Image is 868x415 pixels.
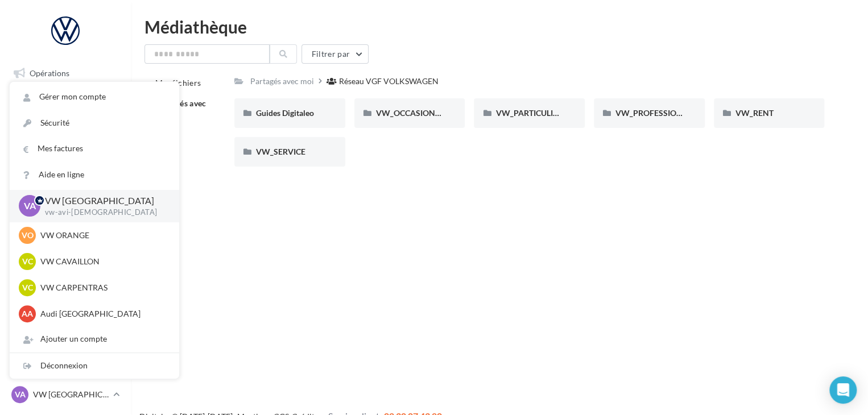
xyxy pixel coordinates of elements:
[10,353,179,379] div: Déconnexion
[256,108,314,118] span: Guides Digitaleo
[45,194,161,208] p: VW [GEOGRAPHIC_DATA]
[22,282,33,293] span: VC
[33,389,109,400] p: VW [GEOGRAPHIC_DATA]
[40,282,166,293] p: VW CARPENTRAS
[615,108,702,118] span: VW_PROFESSIONNELS
[301,44,369,64] button: Filtrer par
[7,232,124,256] a: Calendrier
[9,384,122,405] a: VA VW [GEOGRAPHIC_DATA]
[7,147,124,171] a: Campagnes
[155,78,201,88] span: Mes fichiers
[15,389,26,400] span: VA
[250,76,314,87] div: Partagés avec moi
[10,110,179,136] a: Sécurité
[40,256,166,267] p: VW CAVAILLON
[40,230,166,241] p: VW ORANGE
[7,61,124,85] a: Opérations
[339,76,439,87] div: Réseau VGF VOLKSWAGEN
[495,108,567,118] span: VW_PARTICULIERS
[7,204,124,227] a: Médiathèque
[7,119,124,143] a: Visibilité en ligne
[22,230,34,241] span: VO
[735,108,774,118] span: VW_RENT
[155,98,206,119] span: Partagés avec moi
[829,376,857,404] div: Open Intercom Messenger
[7,298,124,331] a: Campagnes DataOnDemand
[10,136,179,161] a: Mes factures
[10,162,179,188] a: Aide en ligne
[10,84,179,110] a: Gérer mon compte
[144,18,854,35] div: Médiathèque
[7,90,124,114] a: Boîte de réception
[45,208,161,218] p: vw-avi-[DEMOGRAPHIC_DATA]
[7,176,124,200] a: Contacts
[10,326,179,352] div: Ajouter un compte
[40,308,166,319] p: Audi [GEOGRAPHIC_DATA]
[256,147,305,156] span: VW_SERVICE
[22,256,33,267] span: VC
[30,68,69,78] span: Opérations
[376,108,487,118] span: VW_OCCASIONS_GARANTIES
[24,200,36,213] span: VA
[22,308,33,319] span: AA
[7,260,124,294] a: PLV et print personnalisable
